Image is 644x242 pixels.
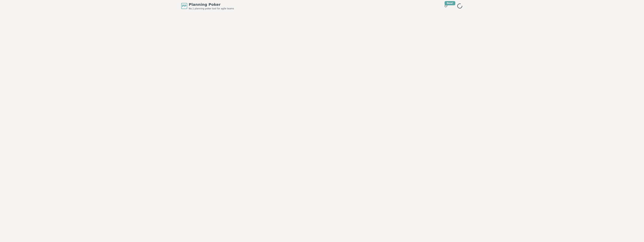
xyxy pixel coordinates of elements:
[189,7,234,10] span: No.1 planning poker tool for agile teams
[181,2,234,10] a: PPPlanning PokerNo.1 planning poker tool for agile teams
[189,2,234,7] span: Planning Poker
[443,3,449,9] button: New!
[182,4,186,8] span: PP
[445,1,455,5] div: New!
